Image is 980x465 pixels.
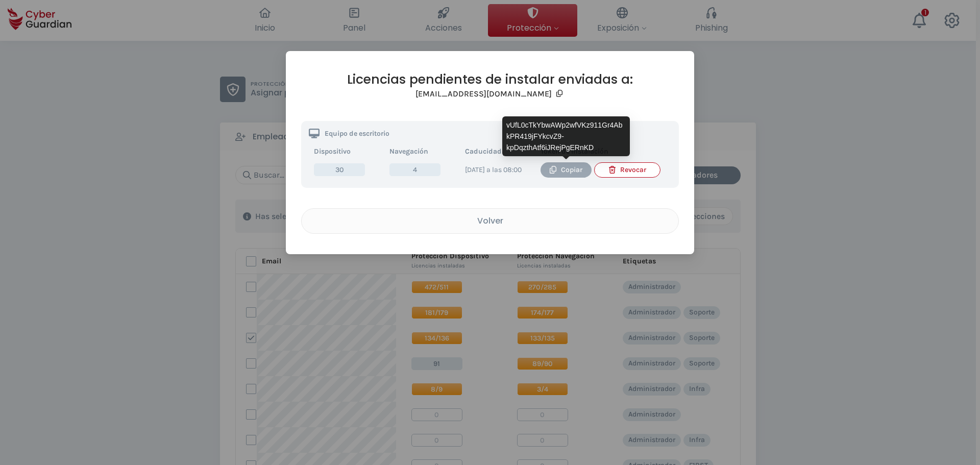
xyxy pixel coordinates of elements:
span: 4 [389,163,440,176]
button: Revocar [594,162,660,178]
th: Caducidad [460,143,535,160]
div: Copiar [548,164,584,176]
h3: [EMAIL_ADDRESS][DOMAIN_NAME] [415,89,552,99]
th: Navegación [384,143,460,160]
span: 30 [314,163,365,176]
div: vUfL0cTkYbwAWp2wfVKz911Gr4AbkPR419jFYkcvZ9-kpDqzthAtf6iJRejPgERnKD [502,116,630,156]
button: Copy email [554,87,565,101]
th: Dispositivo [309,143,384,160]
button: Copiar [541,162,592,178]
p: Equipo de escritorio [325,130,389,137]
div: Volver [309,214,671,227]
div: Revocar [602,164,652,176]
button: Volver [301,208,679,234]
td: [DATE] a las 08:00 [460,160,535,180]
h2: Licencias pendientes de instalar enviadas a: [301,71,679,87]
